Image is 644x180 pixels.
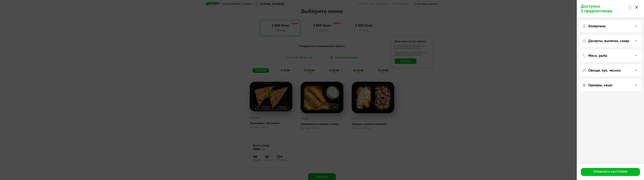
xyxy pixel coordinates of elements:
[588,68,621,72] p: Овощи, лук, чеснок
[588,54,607,58] p: Мясо, рыба
[581,4,626,13] p: Доступно 3 предпочтения
[581,168,640,176] button: Применить настройки
[588,83,612,87] p: Гарниры, каши
[588,24,606,28] p: Аллергены
[588,39,629,43] p: Десерты, выпечка, сахар
[593,170,628,174] div: Применить настройки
